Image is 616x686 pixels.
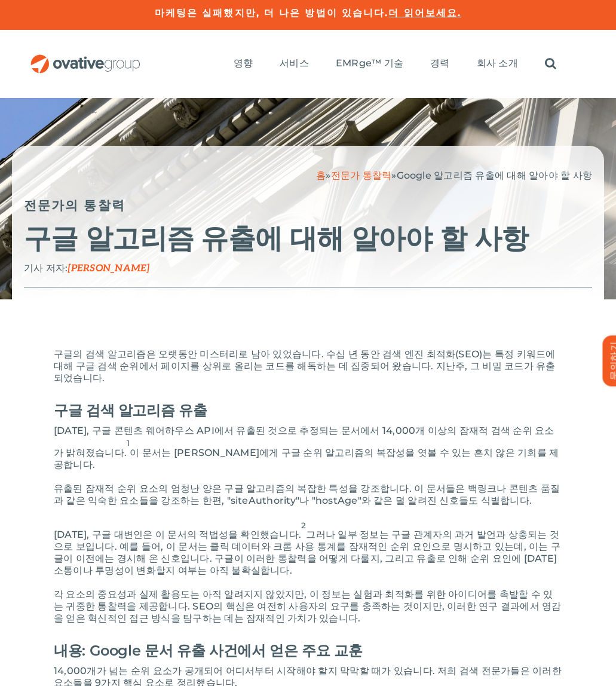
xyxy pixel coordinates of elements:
[316,170,326,181] a: 홈
[430,57,449,71] a: 경력
[30,53,141,65] a: OG_전체_수평_RGB
[155,7,389,19] a: 마케팅은 실패했지만, 더 나은 방법이 있습니다.
[54,483,560,506] font: 유출된 잠재적 순위 요소의 엄청난 양은 구글 알고리즘의 복잡한 특성을 강조합니다. 이 문서들은 백링크나 콘텐츠 품질과 같은 익숙한 요소들을 강조하는 한편, "siteAutho...
[388,7,461,19] a: 더 읽어보세요.
[280,57,309,71] a: 서비스
[545,57,556,71] a: 찾다
[234,45,556,83] nav: 메뉴
[336,57,403,71] a: EMRge™ 기술
[234,57,253,71] a: 영향
[54,529,560,576] font: 그러나 일부 정보는 구글 관계자의 과거 발언과 상충되는 것으로 보입니다. 예를 들어, 이 문서는 클릭 데이터와 크롬 사용 통계를 잠재적인 순위 요인으로 명시하고 있는데, 이는...
[54,348,556,384] font: 구글의 검색 알고리즘은 오랫동안 미스터리로 남아 있었습니다. 수십 년 동안 검색 엔진 최적화(SEO)는 특정 키워드에 대해 구글 검색 순위에서 페이지를 상위로 올리는 코드를 ...
[331,170,392,181] a: 전문가 통찰력
[280,57,309,69] font: 서비스
[326,170,330,181] font: »
[477,57,518,71] a: 회사 소개
[54,447,559,470] font: 이 문서는 [PERSON_NAME]에게 구글 순위 알고리즘의 복잡성을 엿볼 수 있는 흔치 않은 기회를 제공합니다.
[336,57,403,69] font: EMRge™ 기술
[68,263,149,274] font: [PERSON_NAME]
[54,402,207,419] font: 구글 검색 알고리즘 유출
[477,57,518,69] font: 회사 소개
[24,262,68,274] font: 기사 저자:
[430,57,449,69] font: 경력
[391,170,396,181] font: »
[24,198,125,213] a: 전문가의 통찰력
[301,520,306,529] font: 2
[24,221,528,255] font: 구글 알고리즘 유출에 대해 알아야 할 사항
[54,642,362,659] font: 내용: Google 문서 유출 사건에서 얻은 주요 교훈
[127,438,130,448] font: 1
[54,589,562,624] font: 각 요소의 중요성과 실제 활용도는 아직 알려지지 않았지만, 이 정보는 실험과 최적화를 위한 아이디어를 촉발할 수 있는 귀중한 통찰력을 제공합니다. SEO의 핵심은 여전히 ​​...
[234,57,253,69] font: 영향
[54,425,554,458] font: [DATE], 구글 콘텐츠 웨어하우스 API에서 유출된 것으로 추정되는 문서에서 14,000개 이상의 잠재적 검색 순위 요소가 밝혀졌습니다.
[397,170,592,181] font: Google 알고리즘 유출에 대해 알아야 할 사항
[54,529,301,540] font: [DATE], 구글 대변인은 이 문서의 적법성을 확인했습니다.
